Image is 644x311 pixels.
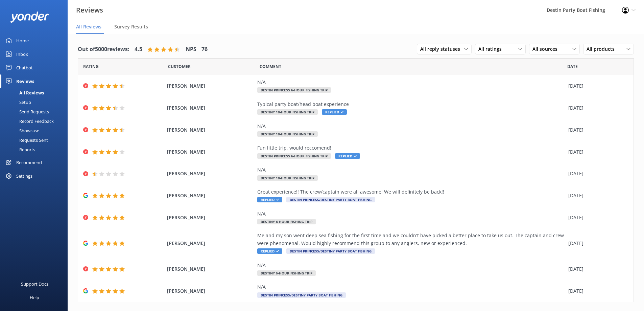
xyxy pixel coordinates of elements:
span: Destiny 10-Hour Fishing Trip [257,109,318,115]
a: Send Requests [4,107,68,116]
span: All products [587,45,619,53]
span: Destiny 6-Hour Fishing Trip [257,219,316,224]
span: Destiny 10-Hour Fishing Trip [257,175,318,181]
div: Typical party boat/head boat experience [257,101,565,108]
span: [PERSON_NAME] [167,214,254,221]
span: All sources [532,45,562,53]
div: N/A [257,262,565,269]
div: [DATE] [568,287,625,295]
span: Destiny 10-Hour Fishing Trip [257,131,318,137]
a: Setup [4,97,68,107]
img: yonder-white-logo.png [10,12,49,23]
div: Fun little trip, would reccomend! [257,144,565,152]
span: [PERSON_NAME] [167,148,254,156]
span: All ratings [478,45,506,53]
div: N/A [257,283,565,291]
div: [DATE] [568,82,625,90]
a: Showcase [4,126,68,135]
a: Reports [4,145,68,154]
div: Chatbot [16,61,33,74]
div: Reviews [16,74,34,88]
span: Date [83,63,99,70]
span: [PERSON_NAME] [167,287,254,295]
h4: Out of 5000 reviews: [78,45,129,54]
div: Home [16,34,29,47]
span: [PERSON_NAME] [167,82,254,90]
span: Destiny 6-Hour Fishing Trip [257,270,316,276]
div: N/A [257,166,565,174]
div: N/A [257,210,565,218]
span: Destin Princess/Destiny Party Boat Fishing [286,197,375,202]
div: Reports [4,145,35,154]
h4: NPS [186,45,196,54]
div: [DATE] [568,192,625,199]
span: Destin Princess/Destiny Party Boat Fishing [257,292,346,298]
div: Inbox [16,47,28,61]
span: [PERSON_NAME] [167,192,254,199]
div: Settings [16,169,32,183]
span: Question [260,63,281,70]
div: [DATE] [568,214,625,221]
div: Help [30,291,39,304]
span: Date [567,63,578,70]
span: [PERSON_NAME] [167,104,254,112]
span: Date [168,63,191,70]
a: Record Feedback [4,116,68,126]
a: All Reviews [4,88,68,97]
a: Requests Sent [4,135,68,145]
div: [DATE] [568,104,625,112]
div: Record Feedback [4,116,54,126]
div: N/A [257,123,565,130]
div: Support Docs [21,277,48,291]
div: [DATE] [568,148,625,156]
div: [DATE] [568,170,625,177]
div: N/A [257,79,565,86]
span: Destin Princess 6-Hour Fishing Trip [257,87,331,93]
span: [PERSON_NAME] [167,240,254,247]
div: [DATE] [568,240,625,247]
span: All reply statuses [420,45,464,53]
span: Survey Results [114,23,148,30]
h4: 4.5 [135,45,142,54]
span: [PERSON_NAME] [167,265,254,273]
div: Setup [4,97,31,107]
h3: Reviews [76,5,103,16]
div: Send Requests [4,107,49,116]
span: All Reviews [76,23,101,30]
span: Replied [257,248,282,254]
span: [PERSON_NAME] [167,170,254,177]
span: Replied [322,109,347,115]
div: Showcase [4,126,39,135]
div: Great experience!! The crew/captain were all awesome! We will definitely be back!! [257,188,565,196]
div: All Reviews [4,88,44,97]
span: Replied [335,153,360,159]
span: [PERSON_NAME] [167,126,254,134]
div: [DATE] [568,265,625,273]
span: Replied [257,197,282,202]
div: Me and my son went deep sea fishing for the first time and we couldn't have picked a better place... [257,232,565,247]
div: [DATE] [568,126,625,134]
span: Destin Princess/Destiny Party Boat Fishing [286,248,375,254]
div: Requests Sent [4,135,48,145]
span: Destin Princess 6-Hour Fishing Trip [257,153,331,159]
div: Recommend [16,156,42,169]
h4: 76 [201,45,208,54]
